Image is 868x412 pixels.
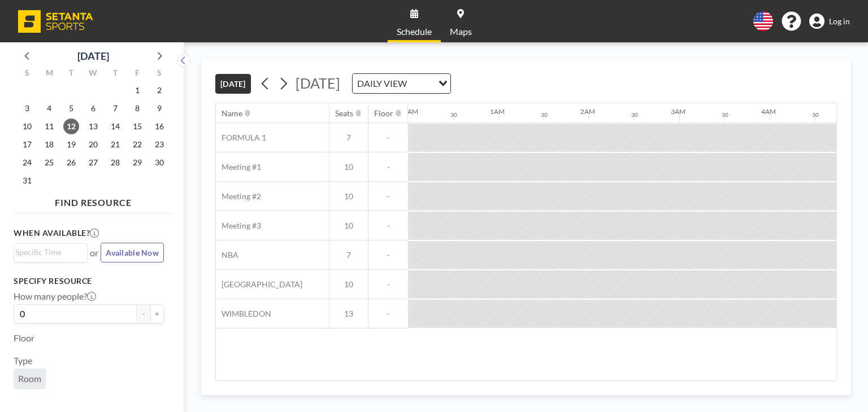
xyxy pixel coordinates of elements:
[14,244,87,261] div: Search for option
[335,108,353,119] div: Seats
[329,279,368,290] span: 10
[368,133,408,143] span: -
[63,155,79,170] span: Tuesday, August 26, 2025
[129,119,145,134] span: Friday, August 15, 2025
[41,155,57,170] span: Monday, August 25, 2025
[129,155,145,170] span: Friday, August 29, 2025
[296,74,340,91] span: [DATE]
[368,279,408,290] span: -
[18,10,93,33] img: organization-logo
[410,76,432,91] input: Search for option
[107,119,123,134] span: Thursday, August 14, 2025
[129,100,145,116] span: Friday, August 8, 2025
[19,173,35,189] span: Sunday, August 31, 2025
[14,332,34,344] label: Floor
[671,107,685,116] div: 3AM
[355,76,409,91] span: DAILY VIEW
[809,14,850,29] a: Log in
[41,119,57,134] span: Monday, August 11, 2025
[150,304,164,323] button: +
[812,111,819,119] div: 30
[41,137,57,152] span: Monday, August 18, 2025
[85,137,101,152] span: Wednesday, August 20, 2025
[85,100,101,116] span: Wednesday, August 6, 2025
[19,155,35,170] span: Sunday, August 24, 2025
[216,162,261,172] span: Meeting #1
[151,119,167,134] span: Saturday, August 16, 2025
[541,111,548,119] div: 30
[19,137,35,152] span: Sunday, August 17, 2025
[60,67,83,81] div: T
[148,67,170,81] div: S
[19,100,35,116] span: Sunday, August 3, 2025
[14,192,173,208] h4: FIND RESOURCE
[216,191,261,201] span: Meeting #2
[107,155,123,170] span: Thursday, August 28, 2025
[329,221,368,231] span: 10
[14,291,96,302] label: How many people?
[16,67,38,81] div: S
[216,279,302,290] span: [GEOGRAPHIC_DATA]
[106,248,159,257] span: Available Now
[216,309,271,319] span: WIMBLEDON
[216,221,261,231] span: Meeting #3
[329,191,368,201] span: 10
[83,67,105,81] div: W
[216,133,266,143] span: FORMULA 1
[368,250,408,260] span: -
[329,250,368,260] span: 7
[368,162,408,172] span: -
[329,309,368,319] span: 13
[222,108,242,119] div: Name
[397,27,432,36] span: Schedule
[63,137,79,152] span: Tuesday, August 19, 2025
[761,107,776,116] div: 4AM
[14,355,32,366] label: Type
[631,111,638,119] div: 30
[15,246,81,258] input: Search for option
[41,100,57,116] span: Monday, August 4, 2025
[490,107,505,116] div: 1AM
[329,162,368,172] span: 10
[151,82,167,98] span: Saturday, August 2, 2025
[18,373,41,384] span: Room
[829,16,850,27] span: Log in
[374,108,393,119] div: Floor
[129,137,145,152] span: Friday, August 22, 2025
[450,111,457,119] div: 30
[368,191,408,201] span: -
[63,119,79,134] span: Tuesday, August 12, 2025
[151,155,167,170] span: Saturday, August 30, 2025
[216,250,238,260] span: NBA
[90,247,98,258] span: or
[85,119,101,134] span: Wednesday, August 13, 2025
[77,48,109,64] div: [DATE]
[368,221,408,231] span: -
[722,111,728,119] div: 30
[329,133,368,143] span: 7
[104,67,126,81] div: T
[450,27,472,36] span: Maps
[14,276,164,286] h3: Specify resource
[129,82,145,98] span: Friday, August 1, 2025
[107,137,123,152] span: Thursday, August 21, 2025
[101,243,164,262] button: Available Now
[215,74,251,94] button: [DATE]
[368,309,408,319] span: -
[580,107,595,116] div: 2AM
[151,100,167,116] span: Saturday, August 9, 2025
[63,100,79,116] span: Tuesday, August 5, 2025
[19,119,35,134] span: Sunday, August 10, 2025
[353,74,450,93] div: Search for option
[137,304,150,323] button: -
[107,100,123,116] span: Thursday, August 7, 2025
[85,155,101,170] span: Wednesday, August 27, 2025
[151,137,167,152] span: Saturday, August 23, 2025
[38,67,60,81] div: M
[400,107,418,116] div: 12AM
[126,67,148,81] div: F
